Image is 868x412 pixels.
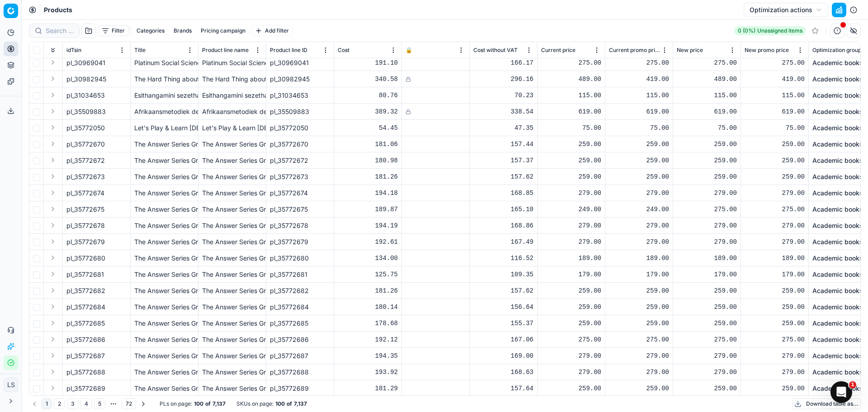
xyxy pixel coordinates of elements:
a: Academic books [812,172,863,181]
div: 189.00 [677,254,737,263]
div: 259.00 [541,384,601,393]
button: Optimization actions [744,3,828,17]
div: The Answer Series Gr 12 Mathematics P&A Study Guide [134,254,194,263]
span: Optimization group [812,47,861,54]
div: 259.00 [609,384,669,393]
div: Platinum Social Sciences Grade 8 Learner's Book : Grade 8: [PERSON_NAME]'s book [134,58,194,67]
div: 259.00 [745,156,805,165]
div: pl_35772679 [270,237,330,246]
a: Academic books [812,319,863,328]
div: pl_35772681 [270,270,330,279]
button: LS [4,378,18,392]
div: 75.00 [677,123,737,133]
button: Brands [170,25,195,36]
div: 259.00 [745,172,805,181]
div: 279.00 [541,221,601,230]
div: pl_35772680 [270,254,330,263]
div: The Answer Series Gr 11 Physical Sciences 3in1 Study Guide [202,335,262,344]
span: 1 [849,381,856,388]
span: pl_35772679 [66,237,105,246]
div: Let's Play & Learn [DEMOGRAPHIC_DATA] [202,123,262,133]
button: Expand [47,317,58,328]
div: 279.00 [745,368,805,377]
div: pl_35772688 [270,368,330,377]
div: pl_35772050 [270,123,330,133]
a: Academic books [812,156,863,165]
a: Academic books [812,205,863,214]
div: 168.86 [473,221,533,230]
span: Unassigned items [757,27,802,34]
button: Expand [47,138,58,149]
span: 🔒 [406,47,412,54]
div: 259.00 [745,140,805,149]
span: Title [134,47,146,54]
span: LS [4,378,18,392]
div: 259.00 [745,286,805,295]
button: Expand [47,90,58,100]
div: Platinum Social Sciences Grade 8 Learner's Book : Grade 8: [PERSON_NAME]'s book [202,58,262,67]
span: pl_35772680 [66,254,105,263]
div: The Answer Series Gr 11 Physical Sciences 3in1 Study Guide [134,335,194,344]
strong: of [287,400,292,407]
div: 275.00 [609,58,669,67]
div: The Answer Series Gr 10 Wiskunde 3in1 Study Guide [134,172,194,181]
strong: of [205,400,211,407]
div: Esithangamini sezethameli [202,91,262,100]
div: 180.14 [338,303,398,312]
button: Expand [47,252,58,263]
button: Categories [133,25,168,36]
div: 259.00 [677,303,737,312]
div: 279.00 [677,237,737,246]
div: The Answer Series Gr 12 Mathematics P&A Study Guide [202,254,262,263]
div: pl_35772684 [270,303,330,312]
button: Expand [47,106,58,117]
nav: pagination [29,398,149,410]
span: pl_35772684 [66,303,105,312]
button: 4 [80,398,92,409]
div: 181.06 [338,140,398,149]
div: 116.52 [473,254,533,263]
div: pl_35772689 [270,384,330,393]
div: 115.00 [541,91,601,100]
button: Pricing campaign [197,25,249,36]
div: 193.92 [338,368,398,377]
button: Filter [98,25,129,36]
div: The Answer Series Gr 12 Fisiese Wetenskappe 3in1 Study Guide [202,384,262,393]
div: 192.61 [338,237,398,246]
div: 80.76 [338,91,398,100]
div: 259.00 [541,286,601,295]
button: Expand all [47,45,58,56]
a: Academic books [812,75,863,84]
div: 279.00 [609,189,669,198]
div: pl_35772675 [270,205,330,214]
span: pl_35772673 [66,172,105,181]
button: Go to next page [138,398,149,409]
div: 75.00 [609,123,669,133]
div: The Answer Series Gr 12 Wiskunde 2in1 Study Guide [202,237,262,246]
strong: 7,137 [294,400,307,407]
div: 189.87 [338,205,398,214]
div: 179.00 [609,270,669,279]
span: pl_35772682 [66,286,105,295]
span: idTsin [66,47,81,54]
strong: 100 [194,400,203,407]
a: Academic books [812,270,863,279]
span: pl_35772678 [66,221,105,230]
span: pl_30982945 [66,75,106,84]
div: pl_35772674 [270,189,330,198]
div: The Answer Series Gr 12 Wiskunde 2in1 Study Guide [134,237,194,246]
div: 157.44 [473,140,533,149]
span: pl_35509883 [66,107,106,116]
span: PLs on page : [160,400,192,407]
div: The Answer Series Gr 11 Fisiese Wetenskappe 3in1 Study Guide [134,351,194,360]
div: pl_35772686 [270,335,330,344]
div: pl_35772685 [270,319,330,328]
div: 259.00 [677,140,737,149]
div: 259.00 [677,319,737,328]
button: 3 [67,398,79,409]
a: Academic books [812,123,863,133]
span: pl_35772685 [66,319,105,328]
div: 179.00 [745,270,805,279]
div: 259.00 [609,303,669,312]
div: 279.00 [541,368,601,377]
